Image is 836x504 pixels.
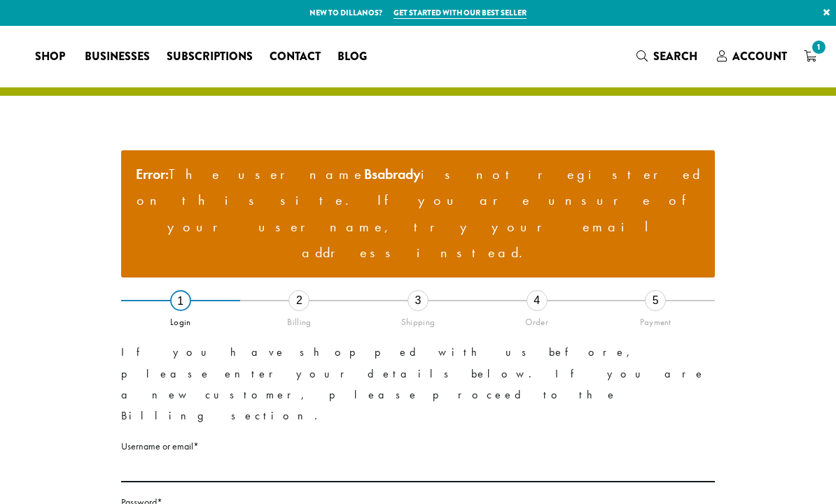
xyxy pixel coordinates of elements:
span: Contact [270,48,321,66]
p: If you have shopped with us before, please enter your details below. If you are a new customer, p... [121,342,715,426]
div: Order [478,311,597,328]
div: Shipping [358,311,478,328]
a: Search [628,45,709,68]
span: Account [732,48,787,64]
strong: Bsabrady [364,165,421,183]
span: Shop [35,48,65,66]
div: 2 [288,290,309,311]
div: 1 [170,290,191,311]
strong: Error: [136,165,169,183]
div: Billing [240,311,359,328]
a: Get started with our best seller [393,7,527,19]
label: Username or email [121,438,715,455]
span: Businesses [85,48,150,66]
a: Shop [27,45,76,68]
div: 5 [645,290,666,311]
div: 4 [527,290,548,311]
div: Payment [596,311,715,328]
span: Search [653,48,697,64]
div: 3 [407,290,429,311]
span: Blog [337,48,367,66]
span: Subscriptions [167,48,253,66]
div: Login [121,311,240,328]
span: 1 [809,38,828,57]
li: The username is not registered on this site. If you are unsure of your username, try your email a... [132,161,704,266]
